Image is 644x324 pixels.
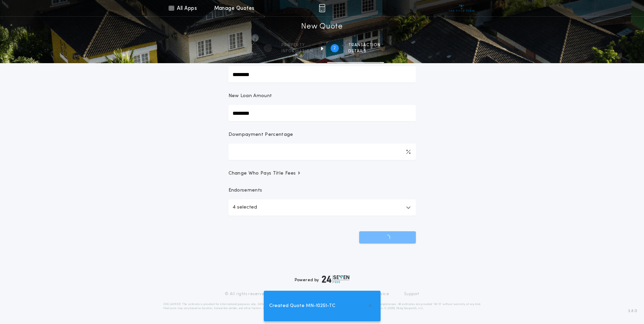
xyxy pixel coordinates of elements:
button: 4 selected [228,199,416,216]
input: Downpayment Percentage [228,144,416,160]
p: Endorsements [228,187,416,194]
img: vs-icon [449,5,474,12]
img: logo [322,275,350,283]
span: details [348,49,381,54]
button: Change Who Pays Title Fees [228,170,416,177]
p: Downpayment Percentage [228,131,293,138]
span: Created Quote MN-10251-TC [269,302,335,310]
input: New Loan Amount [228,105,416,121]
span: Change Who Pays Title Fees [228,170,301,177]
div: Powered by [295,275,350,283]
input: Sale Price [228,66,416,83]
p: New Loan Amount [228,93,272,100]
p: 4 selected [233,203,257,212]
span: Transaction [348,42,381,48]
h1: New Quote [301,21,343,32]
span: Property [281,42,313,48]
img: img [319,4,325,12]
h2: 2 [333,46,336,51]
span: information [281,49,313,54]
